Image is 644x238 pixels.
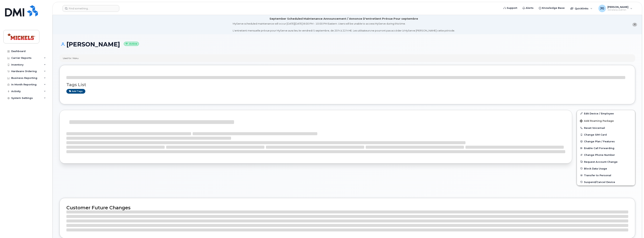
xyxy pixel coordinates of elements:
div: MyServe scheduled maintenance will occur [DATE][DATE] 8:00 PM - 10:00 PM Eastern. Users will be u... [233,22,455,32]
button: Block Data Usage [577,165,635,172]
h2: Customer Future Changes [66,205,628,210]
button: Change SIM Card [577,131,635,138]
h1: [PERSON_NAME] [59,41,635,48]
a: Edit Device / Employee [577,110,635,117]
div: Used for: Nisku [63,57,79,60]
button: Enable Call Forwarding [577,145,635,151]
button: close notification [632,23,637,27]
button: Reset Voicemail [577,125,635,131]
a: Add tags [66,89,85,94]
button: Change Phone Number [577,151,635,158]
span: Enable Call Forwarding [584,147,614,150]
h3: Tags List [66,82,628,87]
div: September Scheduled Maintenance Announcement / Annonce D'entretient Prévue Pour septembre [269,17,418,21]
span: Add Roaming Package [580,119,614,123]
small: Active [124,42,139,46]
button: Transfer to Personal [577,172,635,179]
button: Request Account Change [577,158,635,165]
button: Add Roaming Package [577,117,635,125]
span: Change Plan / Features [584,140,615,143]
button: Suspend/Cancel Device [577,179,635,185]
button: Change Plan / Features [577,138,635,145]
span: Suspend/Cancel Device [584,181,615,183]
